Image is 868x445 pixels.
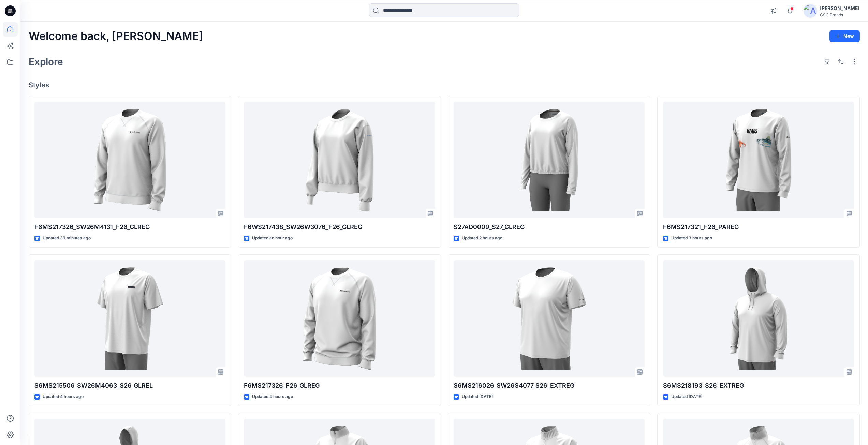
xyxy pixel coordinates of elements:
h4: Styles [29,81,860,89]
a: F6MS217321_F26_PAREG [663,102,854,219]
h2: Welcome back, [PERSON_NAME] [29,30,203,43]
p: F6MS217321_F26_PAREG [663,222,854,232]
a: F6MS217326_F26_GLREG [244,260,435,377]
p: S6MS216026_SW26S4077_S26_EXTREG [454,381,645,390]
a: F6WS217438_SW26W3076_F26_GLREG [244,102,435,219]
p: S6MS215506_SW26M4063_S26_GLREL [34,381,225,390]
p: F6WS217438_SW26W3076_F26_GLREG [244,222,435,232]
div: [PERSON_NAME] [820,4,859,12]
p: S6MS218193_S26_EXTREG [663,381,854,390]
p: F6MS217326_F26_GLREG [244,381,435,390]
p: Updated [DATE] [462,393,493,400]
p: Updated [DATE] [671,393,702,400]
p: Updated 2 hours ago [462,235,502,242]
button: New [829,30,860,42]
p: F6MS217326_SW26M4131_F26_GLREG [34,222,225,232]
a: F6MS217326_SW26M4131_F26_GLREG [34,102,225,219]
a: S6MS216026_SW26S4077_S26_EXTREG [454,260,645,377]
img: avatar [804,4,817,18]
a: S6MS218193_S26_EXTREG [663,260,854,377]
h2: Explore [29,56,63,67]
div: CSC Brands [820,12,859,17]
p: Updated 3 hours ago [671,235,712,242]
p: Updated 4 hours ago [43,393,84,400]
p: Updated 4 hours ago [252,393,293,400]
p: Updated 39 minutes ago [43,235,91,242]
p: Updated an hour ago [252,235,293,242]
p: S27AD0009_S27_GLREG [454,222,645,232]
a: S27AD0009_S27_GLREG [454,102,645,219]
a: S6MS215506_SW26M4063_S26_GLREL [34,260,225,377]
